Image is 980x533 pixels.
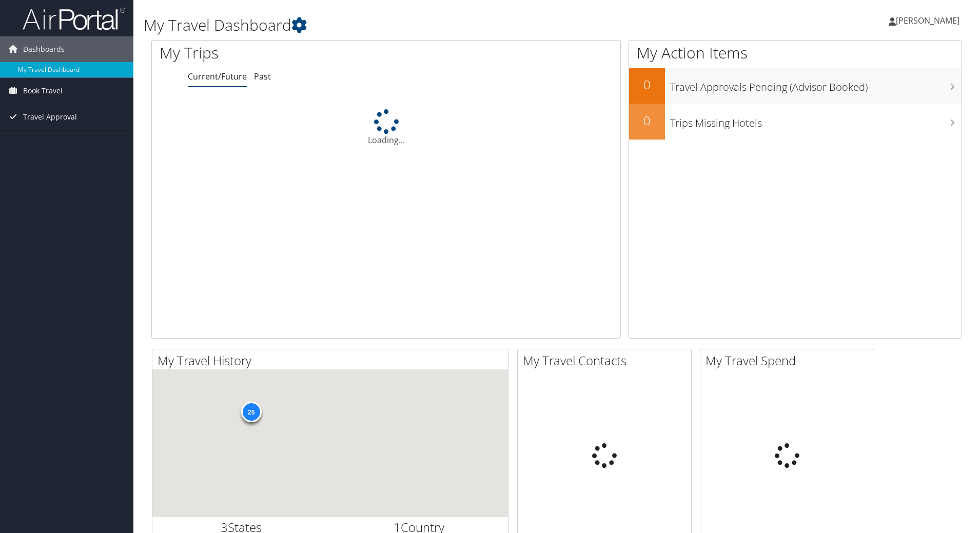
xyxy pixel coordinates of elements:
a: 0Travel Approvals Pending (Advisor Booked) [629,68,962,104]
span: Book Travel [23,78,63,104]
h1: My Trips [160,42,418,64]
div: Loading... [152,109,620,146]
h3: Trips Missing Hotels [670,111,962,130]
a: [PERSON_NAME] [889,5,970,36]
span: Travel Approval [23,104,77,130]
span: [PERSON_NAME] [896,15,959,26]
h2: My Travel Spend [705,352,874,369]
a: Past [254,71,271,82]
h2: My Travel History [158,352,508,369]
h3: Travel Approvals Pending (Advisor Booked) [670,75,962,94]
a: Current/Future [188,71,247,82]
a: 0Trips Missing Hotels [629,104,962,140]
h1: My Action Items [629,42,962,64]
div: 25 [241,402,261,422]
h2: My Travel Contacts [523,352,691,369]
h2: 0 [629,76,665,93]
span: Dashboards [23,36,65,62]
h1: My Travel Dashboard [144,14,694,36]
h2: 0 [629,112,665,129]
img: airportal-logo.png [23,7,125,31]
